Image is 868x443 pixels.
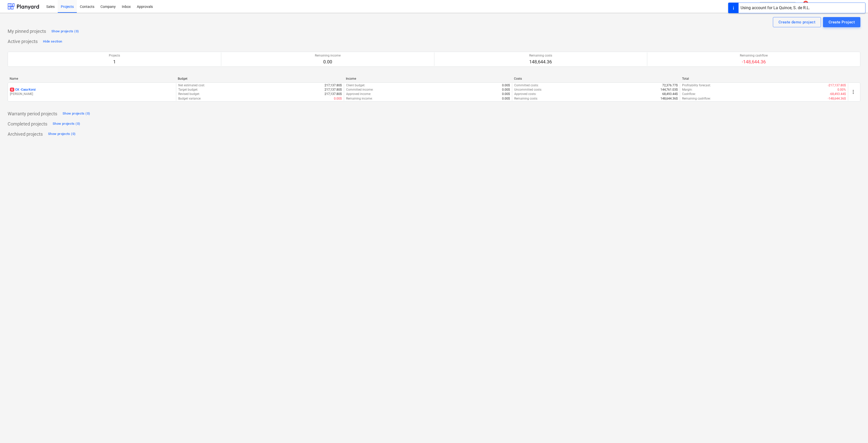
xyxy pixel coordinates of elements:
p: Remaining costs : [514,96,538,101]
p: Remaining income : [346,96,373,101]
p: Cashflow : [682,92,696,96]
p: Projects [109,53,120,58]
p: Completed projects [8,121,47,127]
span: more_vert [850,89,856,95]
p: -68,493.44$ [830,92,846,96]
button: Hide section [42,37,63,46]
p: 217,137.80$ [325,88,342,92]
button: Create demo project [773,17,821,27]
p: 72,376.77$ [662,83,678,88]
div: Using account for La Quince, S. de R.L. [741,5,810,11]
div: Hide section [43,39,62,45]
p: Approved income : [346,92,371,96]
div: Show projects (0) [48,131,76,137]
p: Remaining income [315,53,341,58]
p: Profitability forecast : [682,83,711,88]
p: 0.00$ [502,88,510,92]
p: 68,493.44$ [662,92,678,96]
p: CK - Casa Korsi [10,88,36,92]
div: 6CK -Casa Korsi[PERSON_NAME] [10,88,174,96]
p: 148,644.36 [529,59,552,65]
p: 0.00$ [502,83,510,88]
div: Costs [514,77,678,80]
p: Target budget : [178,88,198,92]
button: Show projects (0) [47,130,77,138]
p: 0.00% [837,88,846,92]
p: Active projects [8,38,38,45]
p: 148,644.36$ [660,96,678,101]
div: Create demo project [778,19,815,25]
div: Total [682,77,846,80]
div: Income [346,77,510,80]
div: Create Project [829,19,855,25]
p: Remaining cashflow [740,53,768,58]
p: 144,761.03$ [660,88,678,92]
p: Warranty period projects [8,111,57,117]
div: Show projects (0) [63,111,90,117]
p: Net estimated cost : [178,83,205,88]
p: -217,137.80$ [828,83,846,88]
div: Show projects (0) [51,29,79,34]
p: Approved costs : [514,92,536,96]
p: 0.00$ [502,96,510,101]
p: 0.00$ [502,92,510,96]
p: -148,644.36 [740,59,768,65]
p: Committed income : [346,88,373,92]
p: 217,137.80$ [325,83,342,88]
div: Budget [178,77,342,80]
span: 6 [10,88,14,92]
p: My pinned projects [8,28,46,34]
p: Uncommitted costs : [514,88,542,92]
p: 0.00 [315,59,341,65]
p: Margin : [682,88,693,92]
p: Archived projects [8,131,43,137]
p: 0.00$ [334,96,342,101]
p: Revised budget : [178,92,200,96]
button: Show projects (0) [51,120,81,128]
p: Remaining costs [529,53,552,58]
button: Show projects (0) [50,27,80,35]
p: [PERSON_NAME] [10,92,174,96]
p: Committed costs : [514,83,539,88]
p: -148,644.36$ [828,96,846,101]
p: Budget variance : [178,96,201,101]
p: 217,137.80$ [325,92,342,96]
button: Show projects (0) [61,110,91,118]
div: Name [10,77,174,80]
button: Create Project [823,17,860,27]
div: Show projects (0) [53,121,80,127]
p: Remaining cashflow : [682,96,711,101]
p: Client budget : [346,83,365,88]
p: 1 [109,59,120,65]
